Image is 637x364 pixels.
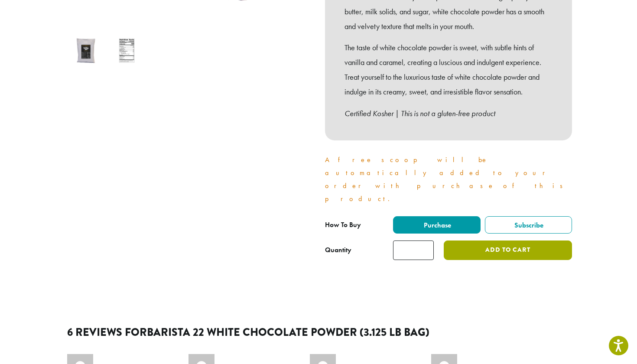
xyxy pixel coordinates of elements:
img: Barista 22 Sweet Ground White Chocolate Powder [68,33,103,68]
a: A free scoop will be automatically added to your order with purchase of this product. [325,155,569,203]
span: Barista 22 White Chocolate Powder (3.125 lb bag) [147,324,429,340]
img: Barista 22 White Chocolate Powder (3.125 lb bag) - Image 2 [110,33,144,68]
em: Certified Kosher | This is not a gluten-free product [344,108,495,118]
h2: 6 reviews for [67,326,570,339]
span: How To Buy [325,220,361,229]
p: The taste of white chocolate powder is sweet, with subtle hints of vanilla and caramel, creating ... [344,40,552,99]
button: Add to cart [444,240,572,260]
input: Product quantity [393,240,434,260]
span: Purchase [422,221,451,230]
div: Quantity [325,245,351,255]
span: Subscribe [513,221,543,230]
